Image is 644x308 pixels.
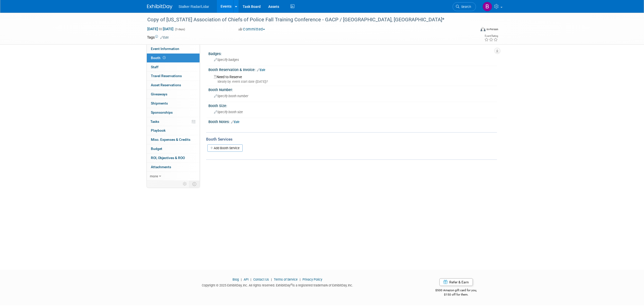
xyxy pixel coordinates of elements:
[240,278,243,281] span: |
[415,293,497,297] div: $150 off for them.
[178,5,209,9] span: Stalker Radar/Lidar
[147,63,200,72] a: Staff
[147,282,408,288] div: Copyright © 2025 ExhibitDay, Inc. All rights reserved. ExhibitDay is a registered trademark of Ex...
[151,156,185,160] span: ROI, Objectives & ROO
[151,128,166,132] span: Playbook
[214,79,493,84] div: Ideally by: event start date ([DATE])?
[480,27,486,31] img: Format-Inperson.png
[189,181,200,187] td: Toggle Event Tabs
[482,2,492,11] img: Brooke Journet
[302,278,322,281] a: Privacy Policy
[147,135,200,144] a: Misc. Expenses & Credits
[208,102,497,108] div: Booth Size:
[415,285,497,297] div: $500 Amazon gift card for you,
[151,138,190,142] span: Misc. Expenses & Credits
[162,56,167,60] span: Booth not reserved yet
[453,2,476,11] a: Search
[151,83,181,87] span: Asset Reservations
[147,99,200,108] a: Shipments
[237,27,267,32] button: Committed
[208,86,497,92] div: Booth Number:
[150,174,158,178] span: more
[274,278,298,281] a: Terms of Service
[147,4,172,9] img: ExhibitDay
[253,278,269,281] a: Contact Us
[207,144,243,152] a: Add Booth Service
[147,153,200,162] a: ROI, Objectives & ROO
[147,44,200,53] a: Event Information
[150,119,159,124] span: Tasks
[147,144,200,153] a: Budget
[208,50,497,56] div: Badges:
[151,65,158,69] span: Staff
[214,110,243,114] span: Specify booth size
[174,28,185,31] span: (3 days)
[212,73,493,84] div: Need to Reserve
[147,163,200,172] a: Attachments
[147,90,200,99] a: Giveaways
[146,15,468,24] div: Copy of [US_STATE] Association of Chiefs of Police Fall Training Conference - GACP / [GEOGRAPHIC_...
[439,278,473,286] a: Refer & Earn
[151,74,182,78] span: Travel Reservations
[151,92,167,96] span: Giveaways
[257,68,265,72] a: Edit
[484,35,498,37] div: Event Rating
[249,278,253,281] span: |
[298,278,302,281] span: |
[147,108,200,117] a: Sponsorships
[270,278,273,281] span: |
[151,165,171,169] span: Attachments
[147,54,200,62] a: Booth
[147,117,200,126] a: Tasks
[231,120,239,124] a: Edit
[151,101,168,105] span: Shipments
[214,58,239,62] span: Specify badges
[244,278,248,281] a: API
[181,181,189,187] td: Personalize Event Tab Strip
[206,136,497,142] div: Booth Services
[147,126,200,135] a: Playbook
[151,147,162,151] span: Budget
[208,66,497,73] div: Booth Reservation & Invoice:
[151,47,179,51] span: Event Information
[158,27,163,31] span: to
[208,118,497,125] div: Booth Notes:
[214,94,248,98] span: Specify booth number
[160,36,169,39] a: Edit
[459,5,471,9] span: Search
[147,81,200,90] a: Asset Reservations
[147,27,174,31] span: [DATE] [DATE]
[147,35,169,40] td: Tags
[446,26,498,34] div: Event Format
[232,278,239,281] a: Blog
[147,72,200,80] a: Travel Reservations
[151,110,173,114] span: Sponsorships
[151,56,167,60] span: Booth
[486,27,498,31] div: In-Person
[147,172,200,181] a: more
[291,283,292,286] sup: ®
